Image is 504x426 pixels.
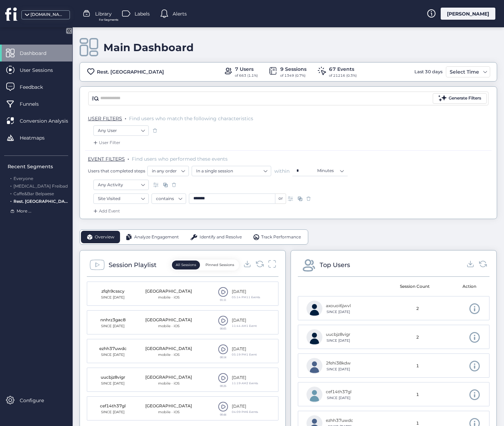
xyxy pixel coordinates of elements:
[13,176,33,181] span: Everyone
[109,260,156,270] div: Session Playlist
[132,156,228,162] span: Find users who performed these events
[98,125,144,136] nz-select-item: Any User
[10,182,11,189] span: .
[232,375,258,381] div: [DATE]
[232,403,258,410] div: [DATE]
[88,168,145,174] span: Users that completed steps
[326,360,351,367] div: 2fehi38kdw
[413,66,444,77] div: Last 30 days
[98,180,144,190] nz-select-item: Any Activity
[449,95,481,102] div: Generate Filters
[92,139,120,146] div: User Filter
[95,381,130,386] div: SINCE [DATE]
[329,73,357,78] div: of 21216 (0.3%)
[218,385,228,387] div: 00:26
[261,234,301,240] span: Track Performance
[88,156,125,162] span: EVENT FILTERS
[92,208,120,215] div: Add Event
[95,234,114,240] span: Overview
[145,381,192,386] div: mobile · iOS
[95,323,130,329] div: SINCE [DATE]
[218,356,228,359] div: 00:14
[95,295,130,300] div: SINCE [DATE]
[129,115,253,122] span: Find users who match the following characteristics
[326,338,350,343] div: SINCE [DATE]
[95,10,112,18] span: Library
[326,389,351,395] div: cef14th37gl
[280,73,306,78] div: of 1349 (0.7%)
[97,68,164,76] div: Rest. [GEOGRAPHIC_DATA]
[232,346,257,352] div: [DATE]
[416,391,419,398] span: 1
[326,417,353,424] div: ezhh37uwdc
[13,191,54,196] span: Caffe&Bar Belpaese
[232,352,257,357] div: 05:19 PMㅤ1 Event
[274,168,290,174] span: within
[135,10,150,18] span: Labels
[218,413,228,416] div: 00:44
[10,174,11,181] span: .
[232,381,258,386] div: 11:19 AMㅤ2 Events
[20,100,49,108] span: Funnels
[20,117,79,125] span: Conversion Analysis
[145,374,192,381] div: [GEOGRAPHIC_DATA]
[145,317,192,323] div: [GEOGRAPHIC_DATA]
[98,193,144,204] nz-select-item: Site Visited
[196,166,267,176] nz-select-item: In a single session
[145,345,192,352] div: [GEOGRAPHIC_DATA]
[280,65,306,73] div: 9 Sessions
[145,288,192,295] div: [GEOGRAPHIC_DATA]
[232,317,257,324] div: [DATE]
[232,295,260,300] div: 05:14 PMㅤ11 Events
[232,288,260,295] div: [DATE]
[88,115,122,122] span: USER FILTERS
[416,363,419,369] span: 1
[95,288,130,295] div: zfqh9csscy
[391,277,438,296] mat-header-cell: Session Count
[326,367,351,372] div: SINCE [DATE]
[433,93,487,104] button: Generate Filters
[145,409,192,415] div: mobile · iOS
[438,277,485,296] mat-header-cell: Action
[95,374,130,381] div: uucbjz8vigr
[30,11,65,18] div: [DOMAIN_NAME]
[448,68,481,76] div: Select Time
[20,134,55,142] span: Heatmaps
[128,154,129,161] span: .
[95,317,130,323] div: nnhrz3gac8
[145,295,192,300] div: mobile · iOS
[232,324,257,328] div: 11:44 AMㅤ1 Event
[13,199,72,204] span: Rest. [GEOGRAPHIC_DATA]
[20,83,53,91] span: Feedback
[235,65,258,73] div: 7 Users
[10,190,11,196] span: .
[326,331,350,338] div: uucbjz8vigr
[326,303,351,309] div: axouoi6jwvl
[156,193,182,204] nz-select-item: contains
[416,334,419,341] span: 2
[329,65,357,73] div: 67 Events
[20,49,57,57] span: Dashboard
[275,193,286,204] div: or
[134,234,179,240] span: Analyze Engagement
[145,403,192,409] div: [GEOGRAPHIC_DATA]
[103,41,194,54] div: Main Dashboard
[145,323,192,329] div: mobile · iOS
[202,261,238,269] button: Pinned Sessions
[99,18,118,22] span: For Segments
[13,183,68,189] span: [MEDICAL_DATA] Freibad
[95,409,130,415] div: SINCE [DATE]
[17,208,31,215] span: More ...
[173,10,187,18] span: Alerts
[320,260,350,270] div: Top Users
[95,345,130,352] div: ezhh37uwdc
[416,305,419,312] span: 2
[95,403,130,409] div: cef14th37gl
[232,410,258,414] div: 04:09 PMㅤ6 Events
[441,8,495,20] div: [PERSON_NAME]
[235,73,258,78] div: of 663 (1.1%)
[218,299,228,301] div: 01:11
[152,166,184,176] nz-select-item: in any order
[125,114,126,121] span: .
[95,352,130,358] div: SINCE [DATE]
